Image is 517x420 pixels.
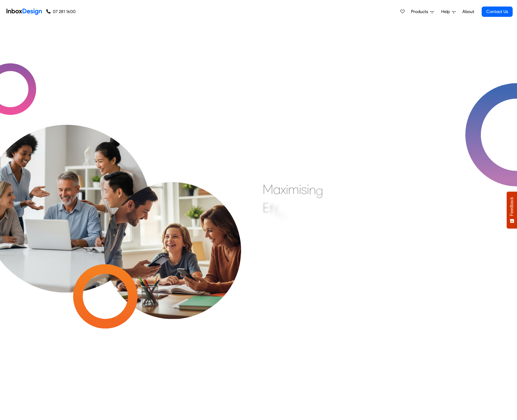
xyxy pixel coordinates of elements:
[309,181,316,198] div: n
[411,8,430,15] span: Products
[301,181,307,198] div: s
[278,204,280,221] div: i
[281,181,286,198] div: x
[273,181,281,198] div: a
[289,212,296,228] div: e
[441,8,452,15] span: Help
[299,181,301,198] div: i
[263,181,394,263] div: Maximising Efficient & Engagement, Connecting Schools, Families, and Students.
[509,197,514,216] span: Feedback
[439,6,458,17] a: Help
[280,207,287,223] div: c
[409,6,436,17] a: Products
[274,202,278,219] div: f
[46,8,76,15] a: 07 281 1600
[263,199,269,216] div: E
[316,182,323,198] div: g
[482,7,513,17] a: Contact Us
[269,201,274,217] div: f
[87,148,258,319] img: parents_with_child.png
[287,209,289,225] div: i
[288,181,299,198] div: m
[263,181,273,198] div: M
[307,181,309,198] div: i
[461,6,476,17] a: About
[286,181,288,198] div: i
[507,192,517,228] button: Feedback - Show survey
